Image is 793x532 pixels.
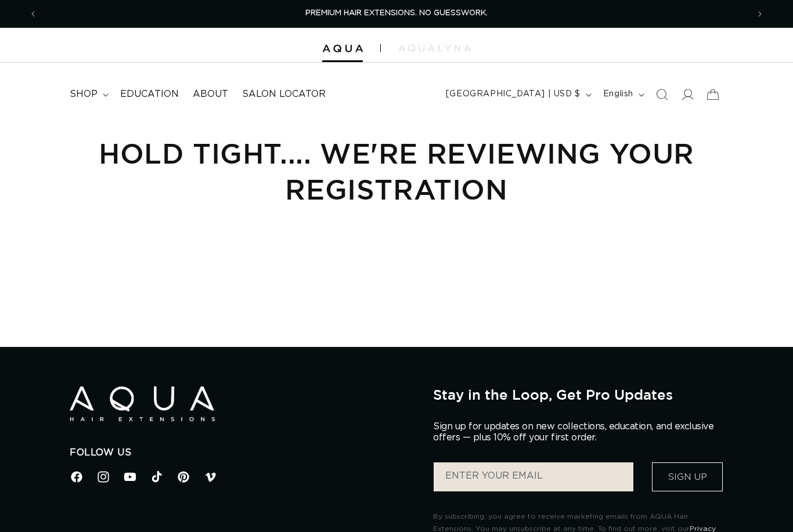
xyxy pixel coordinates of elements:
[70,135,723,208] h1: Hold Tight.... we're reviewing your Registration
[649,82,675,107] summary: Search
[120,88,179,100] span: Education
[439,84,596,106] button: [GEOGRAPHIC_DATA] | USD $
[433,386,723,403] h2: Stay in the Loop, Get Pro Updates
[446,88,581,100] span: [GEOGRAPHIC_DATA] | USD $
[113,81,186,107] a: Education
[603,88,633,100] span: English
[652,462,723,491] button: Sign Up
[433,421,723,443] p: Sign up for updates on new collections, education, and exclusive offers — plus 10% off your first...
[398,45,471,52] img: aqualyna.com
[235,81,333,107] a: Salon Locator
[322,45,363,53] img: Aqua Hair Extensions
[193,88,228,100] span: About
[70,386,215,422] img: Aqua Hair Extensions
[305,9,488,17] span: PREMIUM HAIR EXTENSIONS. NO GUESSWORK.
[747,3,773,25] button: Next announcement
[596,84,649,106] button: English
[70,447,416,459] h2: Follow Us
[70,88,98,100] span: shop
[242,88,326,100] span: Salon Locator
[63,81,113,107] summary: shop
[434,462,633,491] input: ENTER YOUR EMAIL
[186,81,235,107] a: About
[20,3,46,25] button: Previous announcement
